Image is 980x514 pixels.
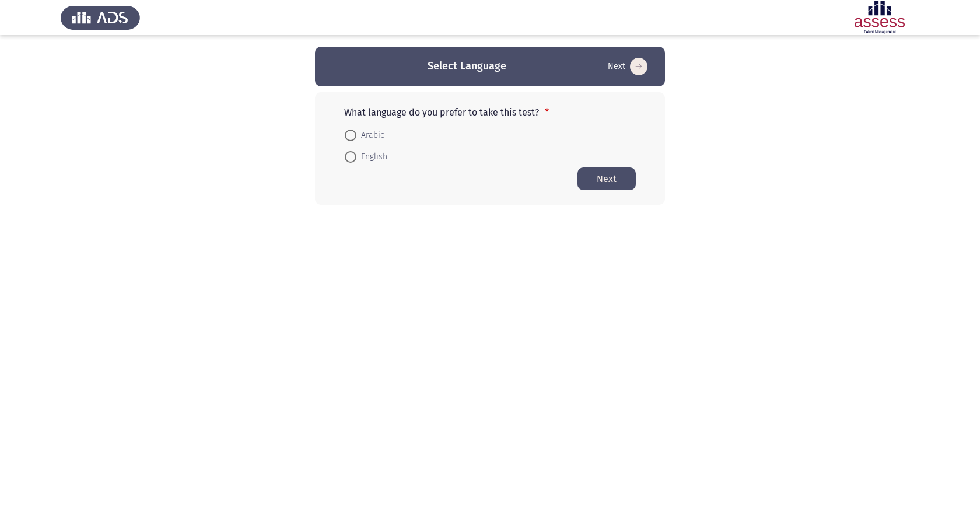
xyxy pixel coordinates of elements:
span: English [356,150,387,164]
img: Assessment logo of ASSESS Focus Assessment - Numerical Reasoning (EN/AR) (Basic - IB) [840,1,919,34]
button: Start assessment [577,167,636,190]
span: Arabic [356,128,384,142]
h3: Select Language [428,59,506,74]
img: Assess Talent Management logo [61,1,140,34]
button: Start assessment [604,57,651,76]
p: What language do you prefer to take this test? [344,107,636,118]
